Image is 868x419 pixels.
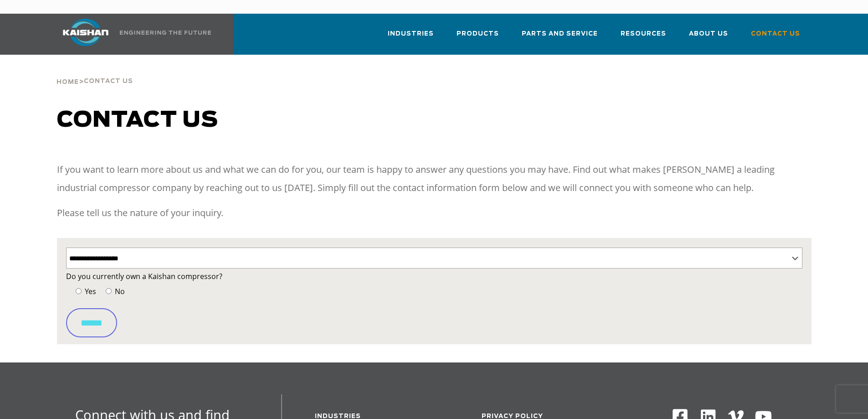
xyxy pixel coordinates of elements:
span: Parts and Service [522,29,598,39]
label: Do you currently own a Kaishan compressor? [66,270,802,283]
input: Yes [76,288,82,294]
p: Please tell us the nature of your inquiry. [57,204,812,222]
a: Products [457,22,499,53]
img: Engineering the future [120,31,211,35]
span: Resources [621,29,666,39]
a: Resources [621,22,666,53]
span: Yes [83,286,96,296]
a: Parts and Service [522,22,598,53]
div: > [56,55,133,89]
a: Kaishan USA [51,14,213,55]
form: Contact form [66,270,802,337]
span: No [113,286,125,296]
span: About Us [689,29,728,39]
span: Contact us [57,109,218,131]
span: Contact Us [751,29,800,39]
p: If you want to learn more about us and what we can do for you, our team is happy to answer any qu... [57,160,812,197]
a: About Us [689,22,728,53]
input: No [106,288,112,294]
span: Industries [388,29,434,39]
span: Home [56,79,79,85]
a: Home [56,78,79,86]
span: Contact Us [84,78,133,84]
a: Industries [388,22,434,53]
span: Products [457,29,499,39]
img: kaishan logo [51,19,120,46]
a: Contact Us [751,22,800,53]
